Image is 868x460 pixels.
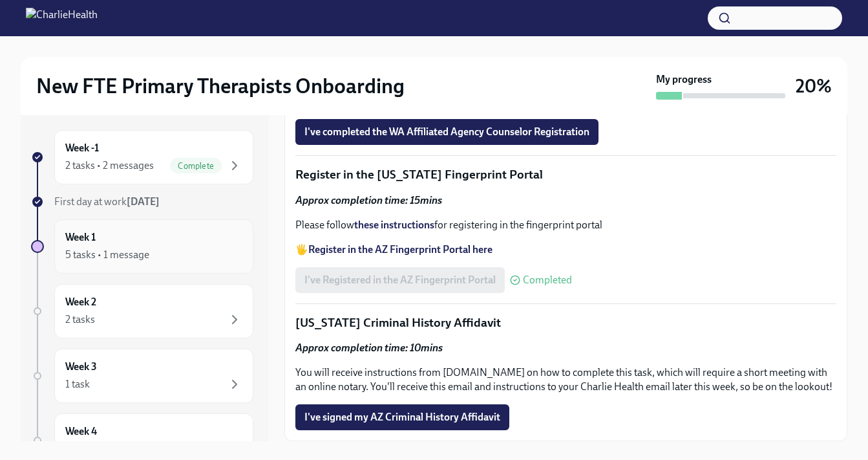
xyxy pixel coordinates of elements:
strong: Approx completion time: 15mins [295,194,442,206]
div: 5 tasks • 1 message [65,248,149,262]
strong: [DATE] [127,195,160,208]
strong: My progress [656,72,712,87]
button: I've signed my AZ Criminal History Affidavit [295,404,509,430]
a: Week 15 tasks • 1 message [31,219,253,274]
h6: Week -1 [65,141,99,155]
a: Week 22 tasks [31,284,253,338]
h6: Week 4 [65,424,97,439]
p: Please follow for registering in the fingerprint portal [295,218,836,232]
span: Complete [170,161,222,171]
a: these instructions [354,219,434,231]
h6: Week 2 [65,295,96,309]
div: 2 tasks • 2 messages [65,159,154,173]
p: Register in the [US_STATE] Fingerprint Portal [295,166,836,183]
h6: Week 3 [65,360,97,374]
a: Register in the AZ Fingerprint Portal here [308,243,492,256]
a: First day at work[DATE] [31,195,253,209]
p: 🖐️ [295,243,836,257]
p: You will receive instructions from [DOMAIN_NAME] on how to complete this task, which will require... [295,366,836,394]
strong: Approx completion time: 10mins [295,342,443,354]
span: First day at work [54,195,160,208]
button: I've completed the WA Affiliated Agency Counselor Registration [295,119,598,145]
h3: 20% [796,74,832,98]
div: 2 tasks [65,312,95,327]
img: CharlieHealth [26,8,98,28]
p: [US_STATE] Criminal History Affidavit [295,314,836,331]
span: I've completed the WA Affiliated Agency Counselor Registration [304,126,589,138]
a: Week -12 tasks • 2 messagesComplete [31,130,253,184]
a: Week 31 task [31,349,253,403]
h2: New FTE Primary Therapists Onboarding [36,73,405,99]
h6: Week 1 [65,230,96,245]
span: I've signed my AZ Criminal History Affidavit [304,411,500,424]
span: Completed [523,275,572,285]
div: 1 task [65,377,90,391]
